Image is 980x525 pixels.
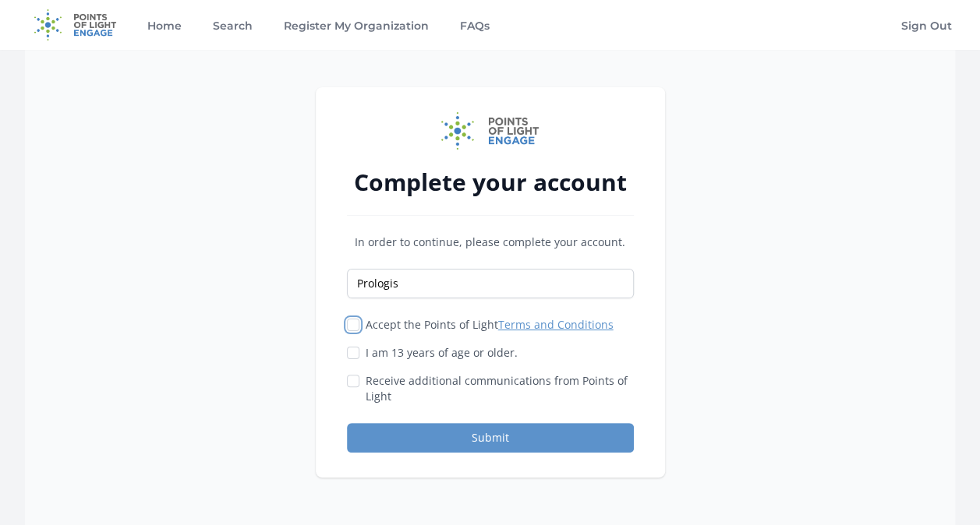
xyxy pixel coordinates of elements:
a: Terms and Conditions [498,317,614,332]
label: Receive additional communications from Points of Light [366,373,634,404]
img: Points of Light Engage logo [441,112,540,150]
button: Submit [347,423,634,453]
h2: Complete your account [347,168,634,196]
input: Name [347,269,634,298]
label: I am 13 years of age or older. [366,345,518,361]
label: Accept the Points of Light [366,317,614,333]
p: In order to continue, please complete your account. [347,234,634,250]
